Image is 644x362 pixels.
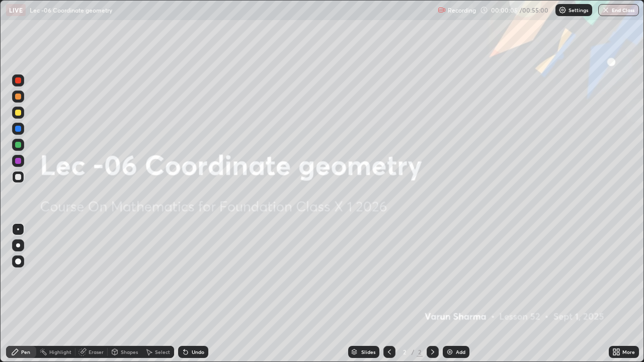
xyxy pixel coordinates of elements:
img: recording.375f2c34.svg [438,6,446,14]
div: Eraser [89,349,104,354]
button: End Class [598,4,639,16]
p: Lec -06 Coordinate geometry [30,6,112,14]
p: Settings [569,8,588,13]
div: Undo [192,349,204,354]
div: Shapes [121,349,138,354]
div: Pen [21,349,30,354]
p: Recording [448,7,476,14]
img: add-slide-button [446,348,454,356]
div: 2 [417,347,423,356]
div: 2 [399,349,410,355]
div: / [412,349,415,355]
div: Add [456,349,465,354]
img: end-class-cross [602,6,610,14]
p: LIVE [9,6,23,14]
div: Select [155,349,170,354]
div: More [622,349,635,354]
div: Slides [361,349,375,354]
div: Highlight [49,349,71,354]
img: class-settings-icons [558,6,567,14]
